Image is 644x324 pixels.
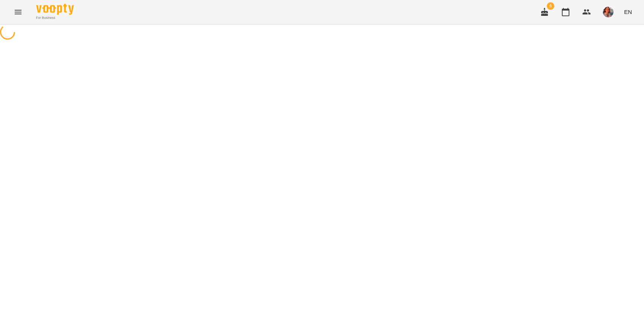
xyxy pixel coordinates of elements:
[621,5,635,19] button: EN
[603,7,613,17] img: 1ca8188f67ff8bc7625fcfef7f64a17b.jpeg
[36,4,74,15] img: Voopty Logo
[36,15,74,20] span: For Business
[547,2,554,10] span: 6
[624,8,632,16] span: EN
[9,3,27,21] button: Menu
